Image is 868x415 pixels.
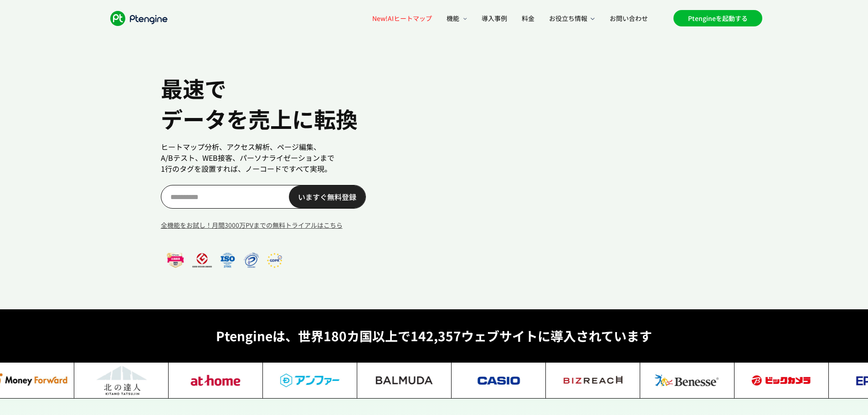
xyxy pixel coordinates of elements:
[289,185,365,208] a: いますぐ無料登録
[734,362,829,399] img: bigcamera_9bfb12cee7.jpg
[482,14,507,23] span: 導入事例
[673,10,762,26] a: Ptengineを起動する
[357,362,452,399] img: Balmuda_9406063074.jpg
[522,14,534,23] span: 料金
[161,220,407,231] a: 全機能をお試し！月間3000万PVまでの無料トライアルはこちら
[169,362,263,399] img: at_home_14e6379b2c.jpg
[372,14,388,23] span: New!
[263,362,357,399] img: angfa_c8a7ddfbd6.jpg
[640,362,734,399] img: Benesse_0f838de59e.jpg
[161,250,288,270] img: frame_ff9761bbef.png
[447,14,461,23] span: 機能
[549,14,588,23] span: お役立ち情報
[74,362,169,399] img: Frame_2007692023_1_d8e7234b30.jpg
[452,362,546,399] img: casio_4a1f8adaa4.jpg
[372,14,432,23] span: AIヒートマップ
[161,141,407,174] p: ヒートマップ分析、アクセス解析、ページ編集、 A/Bテスト、WEB接客、パーソナライゼーションまで 1行のタグを設置すれば、ノーコードですべて実現。
[161,73,407,134] h1: 最速で データを売上に転換
[161,328,708,344] p: Ptengineは、世界180カ国以上で142,357ウェブサイトに導入されています
[546,362,640,399] img: bizreach_555232d01c.jpg
[610,14,648,23] span: お問い合わせ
